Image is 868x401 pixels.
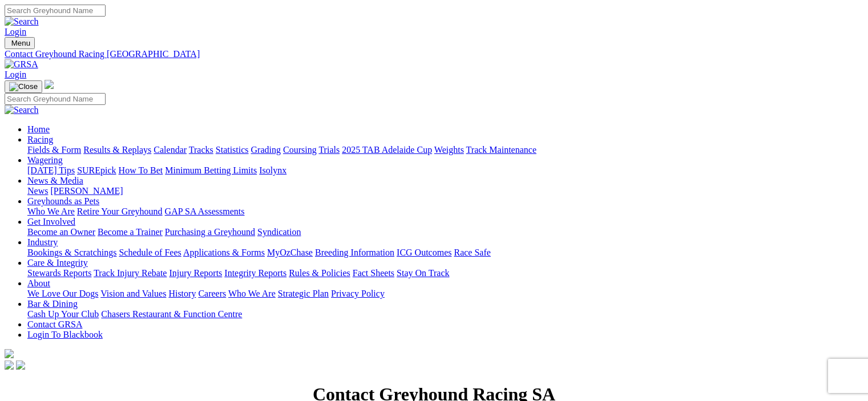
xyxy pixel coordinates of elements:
img: logo-grsa-white.png [45,80,54,89]
a: Racing [27,135,53,144]
a: Minimum Betting Limits [165,165,257,175]
a: ICG Outcomes [397,248,451,257]
a: Applications & Forms [183,248,265,257]
a: Fields & Form [27,145,81,155]
a: Injury Reports [169,268,222,278]
a: [PERSON_NAME] [50,186,123,196]
a: Rules & Policies [289,268,350,278]
img: GRSA [5,59,38,70]
img: logo-grsa-white.png [5,349,14,358]
a: Track Maintenance [466,145,536,155]
a: We Love Our Dogs [27,289,98,298]
div: Industry [27,248,863,258]
img: Search [5,105,39,115]
a: Chasers Restaurant & Function Centre [101,309,242,319]
a: Tracks [189,145,213,155]
a: Who We Are [27,206,75,216]
div: About [27,289,863,299]
a: MyOzChase [267,248,313,257]
input: Search [5,93,106,105]
a: Cash Up Your Club [27,309,99,319]
div: Racing [27,145,863,155]
a: Trials [318,145,340,155]
a: Breeding Information [315,248,394,257]
button: Toggle navigation [5,80,42,93]
a: Syndication [257,227,301,237]
span: Menu [11,39,30,47]
a: Login [5,27,26,37]
a: Weights [434,145,464,155]
a: Isolynx [259,165,286,175]
a: Care & Integrity [27,258,88,268]
img: facebook.svg [5,361,14,370]
a: SUREpick [77,165,116,175]
a: Who We Are [228,289,276,298]
a: Home [27,124,50,134]
a: Retire Your Greyhound [77,206,163,216]
a: Stewards Reports [27,268,91,278]
a: Become a Trainer [98,227,163,237]
a: GAP SA Assessments [165,206,245,216]
a: Schedule of Fees [119,248,181,257]
a: Track Injury Rebate [94,268,167,278]
a: Vision and Values [100,289,166,298]
button: Toggle navigation [5,37,35,49]
a: Login [5,70,26,79]
a: Integrity Reports [224,268,286,278]
a: Results & Replays [83,145,151,155]
a: How To Bet [119,165,163,175]
a: Careers [198,289,226,298]
a: Bookings & Scratchings [27,248,116,257]
a: Strategic Plan [278,289,329,298]
a: History [168,289,196,298]
img: Close [9,82,38,91]
div: Care & Integrity [27,268,863,278]
img: Search [5,17,39,27]
div: Bar & Dining [27,309,863,319]
a: Wagering [27,155,63,165]
a: Stay On Track [397,268,449,278]
a: Grading [251,145,281,155]
a: Statistics [216,145,249,155]
a: Get Involved [27,217,75,226]
input: Search [5,5,106,17]
div: Get Involved [27,227,863,237]
a: Contact GRSA [27,319,82,329]
a: Calendar [154,145,187,155]
a: Greyhounds as Pets [27,196,99,206]
img: twitter.svg [16,361,25,370]
div: News & Media [27,186,863,196]
a: Race Safe [454,248,490,257]
a: News [27,186,48,196]
a: Login To Blackbook [27,330,103,339]
a: [DATE] Tips [27,165,75,175]
a: Contact Greyhound Racing [GEOGRAPHIC_DATA] [5,49,863,59]
a: News & Media [27,176,83,185]
a: Industry [27,237,58,247]
a: 2025 TAB Adelaide Cup [342,145,432,155]
a: Become an Owner [27,227,95,237]
a: Purchasing a Greyhound [165,227,255,237]
div: Greyhounds as Pets [27,206,863,217]
a: Coursing [283,145,317,155]
a: Bar & Dining [27,299,78,309]
a: About [27,278,50,288]
a: Fact Sheets [353,268,394,278]
div: Wagering [27,165,863,176]
a: Privacy Policy [331,289,385,298]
